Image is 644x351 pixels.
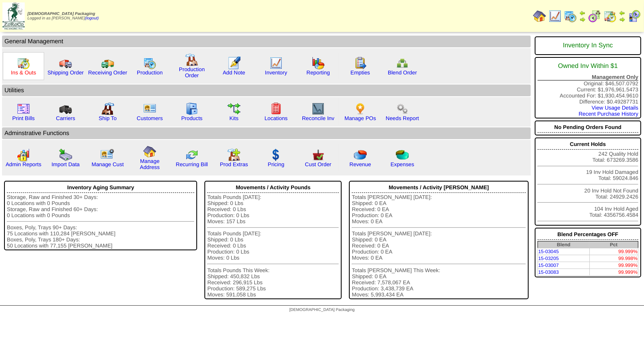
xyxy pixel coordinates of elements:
td: 99.999% [589,262,638,269]
a: (logout) [85,16,99,21]
img: invoice2.gif [17,102,30,115]
img: calendarinout.gif [17,57,30,70]
a: Print Bills [12,115,35,121]
a: Reporting [306,70,330,76]
a: Locations [264,115,287,121]
img: import.gif [59,148,72,161]
a: Inventory [265,70,287,76]
img: calendarprod.gif [143,57,156,70]
a: Manage Cust [91,161,123,167]
img: workflow.png [396,102,409,115]
img: cust_order.png [312,148,325,161]
a: Reconcile Inv [302,115,334,121]
a: 15-03083 [538,269,559,275]
img: home.gif [143,145,156,158]
img: prodextras.gif [227,148,240,161]
a: Receiving Order [88,70,127,76]
th: Pct [589,241,638,248]
th: Blend [538,241,589,248]
a: 15-03007 [538,262,559,268]
div: Movements / Activity Pounds [207,182,339,193]
div: Inventory Aging Summary [7,182,194,193]
td: General Management [2,36,531,47]
div: No Pending Orders Found [538,122,638,133]
img: locations.gif [270,102,283,115]
img: reconcile.gif [185,148,198,161]
a: Manage POs [344,115,376,121]
a: Expenses [391,161,414,167]
div: Inventory In Sync [538,38,638,53]
a: Empties [351,70,370,76]
img: graph.gif [312,57,325,70]
img: truck2.gif [101,57,114,70]
img: workflow.gif [227,102,240,115]
img: home.gif [533,10,546,23]
a: Products [181,115,203,121]
a: Ins & Outs [11,70,36,76]
a: Revenue [349,161,371,167]
a: Add Note [223,70,245,76]
img: calendarcustomer.gif [628,10,641,23]
div: Original: $46,507.0792 Current: $1,976,961.5473 Accounted For: $1,930,454.9610 Difference: $0.492... [535,57,641,118]
a: Recurring Bill [176,161,208,167]
img: customers.gif [143,102,156,115]
img: managecust.png [100,148,115,161]
a: Cust Order [305,161,331,167]
td: 99.999% [589,269,638,276]
span: Logged in as [PERSON_NAME] [28,12,99,21]
td: Utilities [2,85,531,96]
a: Kits [230,115,238,121]
a: Admin Reports [6,161,41,167]
a: Prod Extras [220,161,248,167]
img: calendarinout.gif [604,10,616,23]
div: 242 Quality Hold Total: 673269.3586 19 Inv Hold Damaged Total: 59024.846 20 Inv Hold Not Found To... [535,137,641,226]
a: Production Order [179,66,205,78]
img: factory2.gif [101,102,114,115]
img: orders.gif [227,57,240,70]
img: line_graph2.gif [312,102,325,115]
img: line_graph.gif [548,10,561,23]
a: Manage Address [140,158,160,170]
a: View Usage Details [592,105,638,111]
a: Shipping Order [47,70,84,76]
img: workorder.gif [354,57,367,70]
div: Movements / Activity [PERSON_NAME] [352,182,525,193]
a: Import Data [51,161,80,167]
div: Blend Percentages OFF [538,229,638,240]
a: Customers [137,115,163,121]
img: arrowleft.gif [579,10,586,16]
img: calendarprod.gif [564,10,577,23]
div: Storage, Raw and Finished 30+ Days: 0 Locations with 0 Pounds Storage, Raw and Finished 60+ Days:... [7,194,194,249]
div: Management Only [538,74,638,80]
span: [DEMOGRAPHIC_DATA] Packaging [289,308,355,312]
a: Carriers [56,115,75,121]
img: zoroco-logo-small.webp [2,2,25,30]
img: factory.gif [185,53,198,66]
td: 99.998% [589,255,638,262]
a: 15-03205 [538,256,559,261]
span: [DEMOGRAPHIC_DATA] Packaging [28,12,95,16]
a: 15-03045 [538,249,559,254]
img: pie_chart.png [354,148,367,161]
a: Pricing [268,161,285,167]
img: truck3.gif [59,102,72,115]
img: po.png [354,102,367,115]
div: Totals [PERSON_NAME] [DATE]: Shipped: 0 EA Received: 0 EA Production: 0 EA Moves: 0 EA Totals [PE... [352,194,525,298]
img: calendarblend.gif [588,10,601,23]
a: Needs Report [386,115,419,121]
a: Recent Purchase History [579,111,638,117]
img: dollar.gif [270,148,283,161]
img: arrowright.gif [619,16,625,23]
td: 99.999% [589,248,638,255]
img: cabinet.gif [185,102,198,115]
td: Adminstrative Functions [2,127,531,139]
img: network.png [396,57,409,70]
div: Owned Inv Within $1 [538,59,638,74]
img: arrowright.gif [579,16,586,23]
a: Ship To [99,115,117,121]
div: Totals Pounds [DATE]: Shipped: 0 Lbs Received: 0 Lbs Production: 0 Lbs Moves: 157 Lbs Totals Poun... [207,194,339,298]
img: truck.gif [59,57,72,70]
div: Current Holds [538,139,638,150]
img: arrowleft.gif [619,10,625,16]
a: Production [137,70,163,76]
